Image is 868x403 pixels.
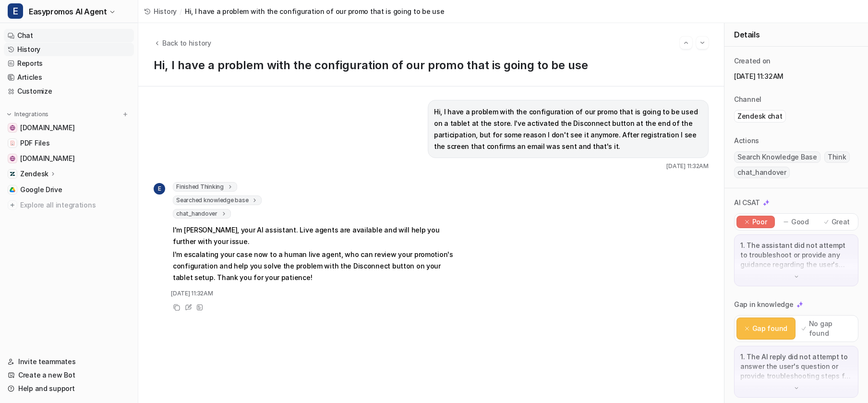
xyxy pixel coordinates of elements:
span: / [180,6,182,16]
img: Previous session [683,38,689,47]
span: PDF Files [20,138,49,148]
span: Search Knowledge Base [734,151,820,163]
a: History [4,43,134,56]
span: [DOMAIN_NAME] [20,154,74,163]
img: expand menu [6,111,12,118]
button: Go to next session [696,37,709,49]
img: explore all integrations [8,200,17,210]
p: Gap in knowledge [734,300,794,309]
a: www.easypromosapp.com[DOMAIN_NAME] [4,152,134,165]
img: down-arrow [793,385,800,391]
p: Actions [734,136,759,146]
img: Google Drive [10,187,15,193]
a: Articles [4,71,134,84]
a: Chat [4,29,134,42]
a: Customize [4,85,134,98]
a: History [144,6,177,16]
img: PDF Files [10,140,15,146]
span: Google Drive [20,185,62,195]
p: I'm escalating your case now to a human live agent, who can review your promotion's configuration... [173,249,454,283]
a: easypromos-apiref.redoc.ly[DOMAIN_NAME] [4,121,134,134]
img: Zendesk [10,171,15,177]
p: I'm [PERSON_NAME], your AI assistant. Live agents are available and will help you further with yo... [173,224,454,247]
span: Searched knowledge base [173,195,262,205]
a: Help and support [4,382,134,395]
a: Reports [4,57,134,70]
p: Zendesk chat [737,111,783,121]
span: Explore all integrations [20,197,130,213]
img: www.easypromosapp.com [10,156,15,161]
a: PDF FilesPDF Files [4,136,134,150]
span: [DATE] 11:32AM [171,289,213,298]
span: Hi, I have a problem with the configuration of our promo that is going to be use [185,6,445,16]
p: Poor [752,217,767,227]
p: Great [832,217,850,227]
p: 1. The assistant did not attempt to troubleshoot or provide any guidance regarding the user's iss... [740,241,852,269]
p: AI CSAT [734,198,760,208]
p: Zendesk [20,169,48,179]
p: Good [791,217,809,227]
img: Next session [699,38,706,47]
img: menu_add.svg [122,111,129,118]
span: History [154,6,177,16]
img: easypromos-apiref.redoc.ly [10,125,15,131]
button: Back to history [154,38,211,48]
span: Easypromos AI Agent [29,5,107,18]
span: [DATE] 11:32AM [666,162,709,171]
span: E [154,183,165,195]
a: Explore all integrations [4,198,134,212]
span: chat_handover [734,167,790,178]
span: Back to history [162,38,211,48]
a: Create a new Bot [4,368,134,382]
p: Gap found [752,324,787,333]
p: Integrations [14,110,48,118]
h1: Hi, I have a problem with the configuration of our promo that is going to be use [154,59,709,73]
a: Google DriveGoogle Drive [4,183,134,196]
span: chat_handover [173,209,231,219]
p: No gap found [809,319,852,338]
p: 1. The AI reply did not attempt to answer the user's question or provide troubleshooting steps fo... [740,352,852,381]
img: down-arrow [793,273,800,280]
div: Details [724,23,868,47]
p: Channel [734,95,761,104]
span: E [8,3,23,19]
span: Think [824,151,850,163]
button: Go to previous session [680,37,692,49]
span: [DOMAIN_NAME] [20,123,74,133]
p: [DATE] 11:32AM [734,72,858,81]
a: Invite teammates [4,355,134,368]
p: Hi, I have a problem with the configuration of our promo that is going to be used on a tablet at ... [434,106,702,152]
p: Created on [734,56,771,66]
button: Integrations [4,110,51,119]
span: Finished Thinking [173,182,237,192]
